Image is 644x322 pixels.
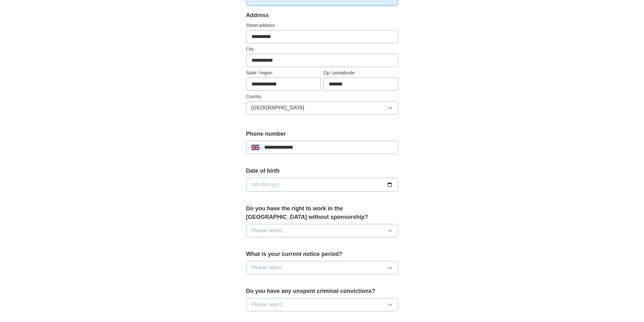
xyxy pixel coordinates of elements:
[252,264,286,271] span: Please select...
[246,224,398,237] button: Please select...
[252,104,304,112] span: [GEOGRAPHIC_DATA]
[246,93,398,100] label: Country
[246,287,398,295] label: Do you have any unspent criminal convictions?
[246,22,398,29] label: Street address
[323,70,398,76] label: Zip / postalcode
[246,250,398,258] label: What is your current notice period?
[246,70,321,76] label: State / region
[246,101,398,115] button: [GEOGRAPHIC_DATA]
[246,11,398,20] div: Address
[246,167,398,175] label: Date of birth
[246,298,398,311] button: Please select...
[252,301,286,308] span: Please select...
[252,227,286,234] span: Please select...
[246,46,398,53] label: City
[246,130,398,138] label: Phone number
[246,261,398,274] button: Please select...
[246,204,398,221] label: Do you have the right to work in the [GEOGRAPHIC_DATA] without sponsorship?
